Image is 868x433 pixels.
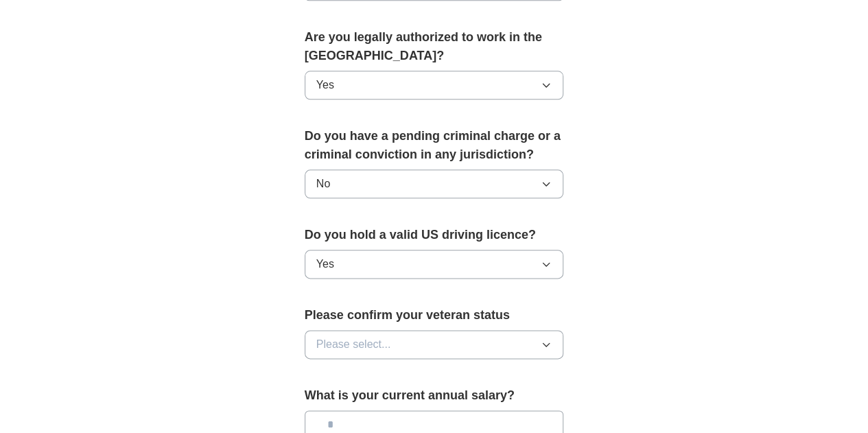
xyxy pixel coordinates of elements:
[305,71,564,100] button: Yes
[305,386,564,405] label: What is your current annual salary?
[305,306,564,325] label: Please confirm your veteran status
[305,28,564,65] label: Are you legally authorized to work in the [GEOGRAPHIC_DATA]?
[305,226,564,244] label: Do you hold a valid US driving licence?
[316,77,334,93] span: Yes
[305,250,564,279] button: Yes
[305,127,564,164] label: Do you have a pending criminal charge or a criminal conviction in any jurisdiction?
[316,176,330,192] span: No
[316,336,391,353] span: Please select...
[316,256,334,272] span: Yes
[305,169,564,198] button: No
[305,330,564,359] button: Please select...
